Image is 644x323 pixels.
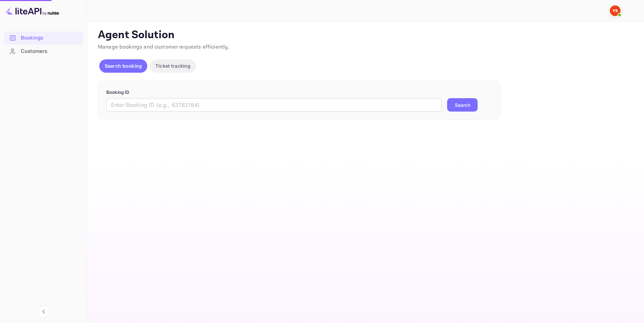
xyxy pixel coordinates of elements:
a: Bookings [4,31,83,44]
button: Search [447,98,478,112]
span: Manage bookings and customer requests efficiently. [98,44,229,51]
img: LiteAPI logo [5,5,59,16]
p: Search booking [105,62,142,69]
img: Yandex Support [610,5,621,16]
p: Booking ID [106,89,492,96]
div: Bookings [4,31,83,45]
input: Enter Booking ID (e.g., 63782194) [106,98,442,112]
p: Ticket tracking [155,62,191,69]
p: Agent Solution [98,28,632,42]
button: Collapse navigation [38,306,50,318]
div: Customers [21,48,79,55]
a: Customers [4,45,83,57]
div: Customers [4,45,83,58]
div: Bookings [21,34,79,42]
